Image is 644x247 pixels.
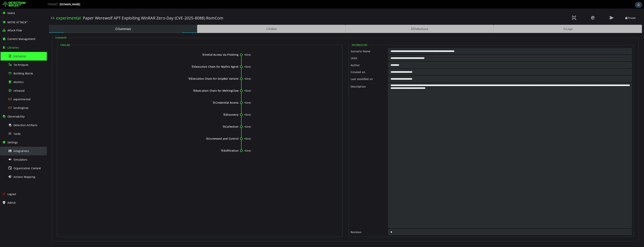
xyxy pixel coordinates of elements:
div: Logs [447,16,595,24]
img: Detecteam logo [3,1,25,7]
legend: Summary [7,28,21,31]
span: TENANT: [48,3,58,6]
span: Detection Artifacts [13,123,37,127]
div: Editor [150,16,299,24]
span: Scenarios [13,54,26,58]
span: Exfiltration [174,140,192,144]
button: Private [574,7,593,12]
span: Tasks [13,132,21,135]
legend: Information [303,35,322,38]
div: +0sec [197,80,292,84]
span: Discovery [176,104,192,108]
span: Techniques [13,63,28,67]
label: Revision [304,220,341,227]
label: Created on [304,60,341,67]
span: Organization Context [13,166,41,170]
span: Simulators [13,158,27,161]
div: +0sec [197,44,292,48]
label: Scenario Name [304,40,341,46]
span: Private [578,8,589,11]
span: released [13,89,25,92]
span: Actions Mapping [13,175,35,179]
span: Execution Chain for Mythic Agent [145,56,192,60]
span: experimental [13,97,31,101]
div: +0sec [197,92,292,96]
span: Admin [7,201,16,204]
label: Description [304,74,341,80]
div: +0sec [197,104,292,108]
span: Command and Control [159,128,192,132]
span: lendingtree [13,106,28,110]
span: MITRE ATT&CK [7,20,28,24]
label: Last modified on [304,67,341,73]
span: Settings [7,141,18,144]
span: Logout [7,192,16,196]
span: Collection [176,116,192,120]
span: Attack Flow [7,28,22,32]
div: +0sec [197,128,292,132]
span: Integrations [13,149,29,153]
div: +0sec [197,68,292,72]
div: Summary [2,16,150,24]
span: Execution Chain for MeltingClaw [146,80,192,84]
sup: ® [26,21,28,22]
legend: Timeline [12,35,25,38]
div: +0sec [197,56,292,60]
span: Credential Access [166,92,192,96]
span: Observability [7,115,25,118]
div: +0sec [197,140,292,144]
span: Building Blocks [13,72,33,75]
span: Content Management [7,37,36,41]
div: Task Notifications [635,2,642,8]
span: Home [7,11,15,15]
span: [DOMAIN_NAME] [60,3,80,6]
label: Author [304,53,341,60]
span: Execution Chain for SnipBot Variant [142,68,192,72]
span: Libraries [7,46,19,49]
h3: Paper Werewolf APT Exploiting WinRAR Zero-Day (CVE-2025-8088) RomCom [36,7,177,12]
span: Atomics [13,80,24,84]
h3: experimental [9,7,34,12]
label: UUID [304,46,341,53]
div: +0sec [197,116,292,120]
span: Initial Access via Phishing [155,44,192,48]
div: Detections [299,16,447,24]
